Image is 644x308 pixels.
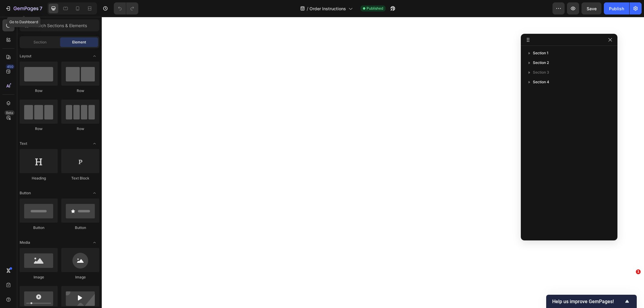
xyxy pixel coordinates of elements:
[20,225,58,230] div: Button
[587,6,597,11] span: Save
[533,60,549,66] span: Section 2
[20,141,27,146] span: Text
[20,53,31,59] span: Layout
[90,238,99,247] span: Toggle open
[552,298,631,305] button: Show survey - Help us improve GemPages!
[533,69,549,75] span: Section 3
[20,190,31,196] span: Button
[367,6,383,11] span: Published
[636,269,641,274] span: 1
[114,2,138,14] div: Undo/Redo
[90,51,99,61] span: Toggle open
[20,275,58,280] div: Image
[61,88,99,94] div: Row
[40,5,42,12] p: 7
[20,176,58,181] div: Heading
[552,299,623,304] span: Help us improve GemPages!
[533,50,548,56] span: Section 1
[309,5,346,12] span: Order Instructions
[533,79,549,85] span: Section 4
[6,64,14,69] div: 450
[5,110,14,115] div: Beta
[90,139,99,148] span: Toggle open
[582,2,601,14] button: Save
[609,5,624,12] div: Publish
[61,176,99,181] div: Text Block
[90,188,99,198] span: Toggle open
[307,5,308,12] span: /
[2,2,45,14] button: 7
[20,19,99,31] input: Search Sections & Elements
[102,17,644,308] iframe: Design area
[61,225,99,230] div: Button
[20,126,58,132] div: Row
[623,278,638,293] iframe: Intercom live chat
[20,88,58,94] div: Row
[72,40,86,45] span: Element
[604,2,629,14] button: Publish
[20,240,30,245] span: Media
[34,40,46,45] span: Section
[61,275,99,280] div: Image
[61,126,99,132] div: Row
